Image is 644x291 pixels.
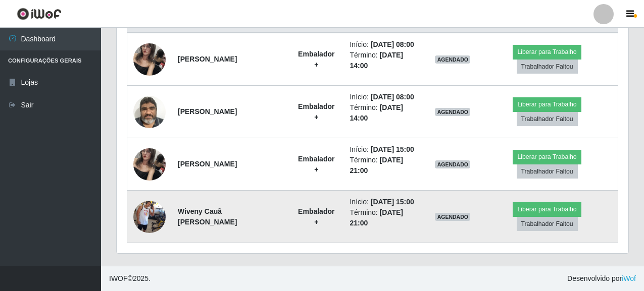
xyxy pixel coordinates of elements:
[133,90,166,133] img: 1625107347864.jpeg
[517,60,578,74] button: Trabalhador Faltou
[513,97,581,111] button: Liberar para Trabalho
[517,164,578,179] button: Trabalhador Faltou
[371,145,414,153] time: [DATE] 15:00
[371,93,414,101] time: [DATE] 08:00
[371,198,414,206] time: [DATE] 15:00
[178,160,237,168] strong: [PERSON_NAME]
[350,92,423,102] li: Início:
[178,55,237,63] strong: [PERSON_NAME]
[350,197,423,207] li: Início:
[350,144,423,155] li: Início:
[517,112,578,126] button: Trabalhador Faltou
[517,217,578,231] button: Trabalhador Faltou
[298,50,334,69] strong: Embalador +
[350,155,423,176] li: Término:
[298,102,334,121] strong: Embalador +
[109,273,151,284] span: © 2025 .
[622,274,636,282] a: iWof
[513,202,581,216] button: Liberar para Trabalho
[513,45,581,59] button: Liberar para Trabalho
[350,207,423,228] li: Término:
[435,160,470,168] span: AGENDADO
[178,207,237,226] strong: Wiveny Cauã [PERSON_NAME]
[178,107,237,115] strong: [PERSON_NAME]
[298,207,334,226] strong: Embalador +
[567,273,636,284] span: Desenvolvido por
[109,274,128,282] span: IWOF
[435,55,470,64] span: AGENDADO
[350,39,423,50] li: Início:
[298,155,334,173] strong: Embalador +
[350,102,423,124] li: Término:
[133,188,166,246] img: 1755554468371.jpeg
[350,50,423,71] li: Término:
[371,40,414,48] time: [DATE] 08:00
[133,143,166,186] img: 1628262185809.jpeg
[435,108,470,116] span: AGENDADO
[17,8,62,20] img: CoreUI Logo
[513,150,581,164] button: Liberar para Trabalho
[133,38,166,81] img: 1628262185809.jpeg
[435,213,470,221] span: AGENDADO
